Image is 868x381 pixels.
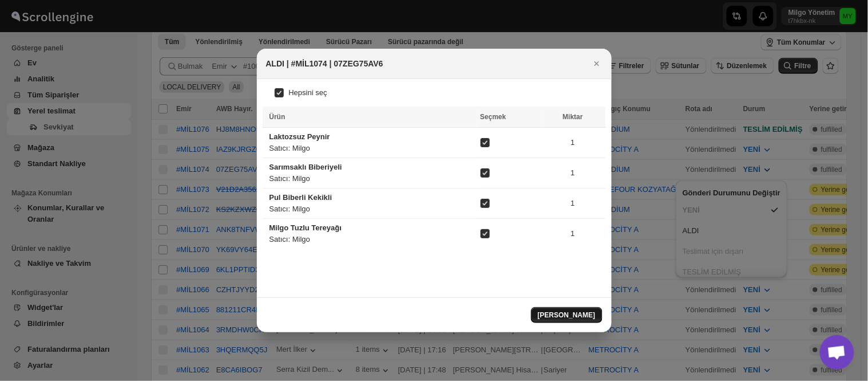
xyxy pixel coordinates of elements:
[820,335,854,370] div: Açık sohbet
[547,198,599,209] span: 1
[538,311,596,320] span: [PERSON_NAME]
[269,222,364,234] div: Milgo Tuzlu Tereyağı
[266,58,383,69] h2: ALDI | #MİL1074 | 07ZEG75AV6
[269,144,311,152] span: Satıcı: Milgo
[589,56,605,72] button: Close
[269,205,311,213] span: Satıcı: Milgo
[480,113,506,121] span: Seçmek
[269,174,311,183] span: Satıcı: Milgo
[269,235,311,243] span: Satıcı: Milgo
[269,192,364,203] div: Pul Biberli Kekikli
[289,88,327,97] span: Hepsini seç
[269,162,364,173] div: Sarımsaklı Biberiyeli
[547,137,599,148] span: 1
[269,131,364,143] div: Laktozsuz Peynir
[531,307,603,323] button: [PERSON_NAME]
[547,228,599,239] span: 1
[563,113,583,121] span: Miktar
[269,113,286,121] span: Ürün
[547,167,599,179] span: 1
